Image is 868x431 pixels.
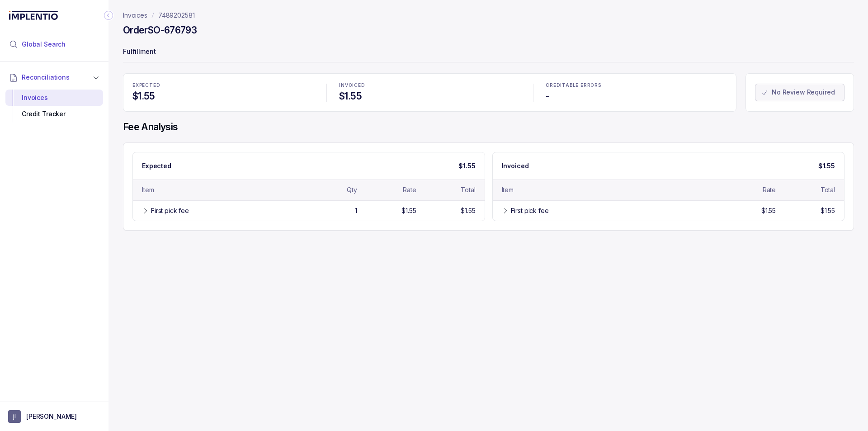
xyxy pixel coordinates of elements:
div: First pick fee [511,206,549,215]
p: EXPECTED [132,83,314,88]
button: User initials[PERSON_NAME] [8,410,100,423]
div: First pick fee [151,206,189,215]
p: $1.55 [818,161,835,171]
p: Expected [142,161,171,171]
div: Rate [403,185,416,194]
p: [PERSON_NAME] [26,412,77,421]
h4: Order SO-676793 [123,24,197,37]
div: Item [502,185,514,194]
div: Total [821,185,835,194]
div: Total [461,185,475,194]
div: Invoices [13,90,96,106]
button: Reconciliations [5,67,103,87]
div: 1 [355,206,357,215]
div: $1.55 [761,206,776,215]
h4: Fee Analysis [123,121,854,133]
h4: $1.55 [339,90,520,103]
h4: $1.55 [132,90,314,103]
span: User initials [8,410,21,423]
p: CREDITABLE ERRORS [546,83,727,88]
div: Qty [347,185,357,194]
div: Reconciliations [5,88,103,124]
span: Global Search [22,40,66,49]
p: $1.55 [458,161,475,171]
div: $1.55 [401,206,416,215]
p: No Review Required [772,88,835,97]
h4: - [546,90,727,103]
div: $1.55 [461,206,475,215]
div: Collapse Icon [103,10,114,21]
a: Invoices [123,11,147,20]
div: Rate [763,185,776,194]
p: Fulfillment [123,43,854,62]
p: INVOICED [339,83,520,88]
div: $1.55 [821,206,835,215]
span: Reconciliations [22,73,70,82]
nav: breadcrumb [123,11,195,20]
div: Item [142,185,154,194]
a: 7489202581 [158,11,195,20]
p: Invoiced [502,161,529,171]
div: Credit Tracker [13,106,96,122]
